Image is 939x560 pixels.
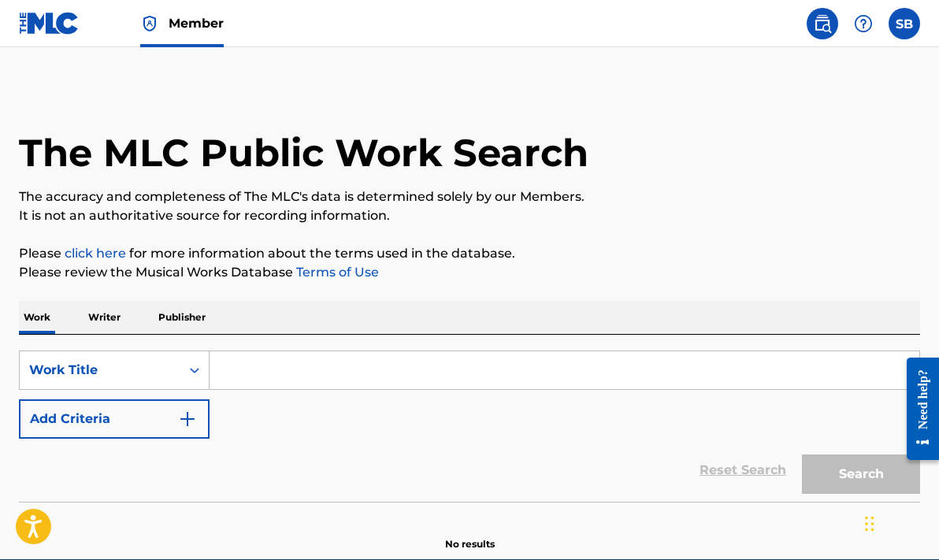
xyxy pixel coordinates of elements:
[19,263,920,282] p: Please review the Musical Works Database
[19,206,920,225] p: It is not an authoritative source for recording information.
[19,244,920,263] p: Please for more information about the terms used in the database.
[29,361,171,380] div: Work Title
[154,301,210,334] p: Publisher
[178,410,197,428] img: 9d2ae6d4665cec9f34b9.svg
[19,129,588,176] h1: The MLC Public Work Search
[854,14,873,33] img: help
[807,8,838,39] a: Public Search
[19,301,55,334] p: Work
[860,484,939,560] iframe: Chat Widget
[19,12,80,35] img: MLC Logo
[19,350,920,502] form: Search Form
[65,246,126,261] a: click here
[895,343,939,473] iframe: Resource Center
[19,187,920,206] p: The accuracy and completeness of The MLC's data is determined solely by our Members.
[865,500,874,547] div: Drag
[445,518,495,551] p: No results
[293,265,379,280] a: Terms of Use
[84,301,125,334] p: Writer
[889,8,920,39] div: User Menu
[848,8,879,39] div: Help
[169,14,224,32] span: Member
[19,399,210,439] button: Add Criteria
[813,14,832,33] img: search
[140,14,159,33] img: Top Rightsholder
